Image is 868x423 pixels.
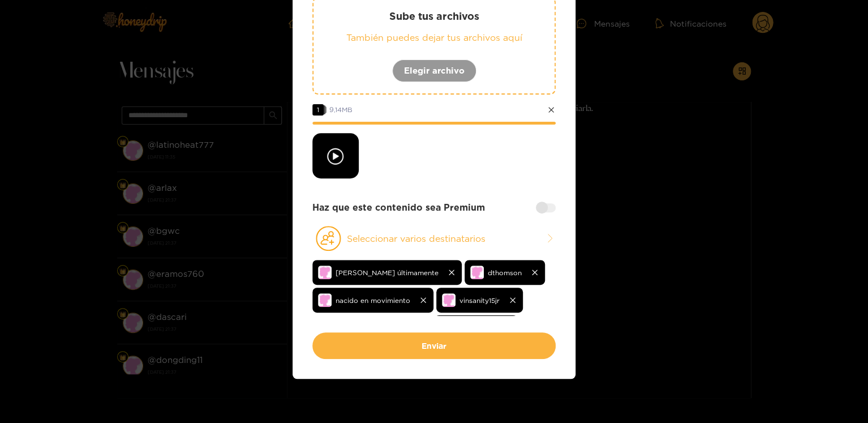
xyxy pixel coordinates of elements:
img: no-avatar.png [470,266,484,279]
font: 9,14 [329,106,342,113]
font: Haz que este contenido sea Premium [312,202,485,212]
font: nacido en movimiento [336,297,410,304]
font: dthomson [488,269,522,276]
font: Seleccionar varios destinatarios [347,233,485,243]
font: 1 [317,106,319,113]
font: MB [342,106,353,113]
img: no-avatar.png [318,266,332,279]
font: vinsanity15jr [459,297,500,304]
font: También puedes dejar tus archivos aquí [346,32,522,42]
font: Sube tus archivos [389,10,479,22]
font: Enviar [422,341,446,350]
font: [PERSON_NAME] últimamente [336,269,439,276]
button: Elegir archivo [392,59,476,82]
img: no-avatar.png [318,293,332,307]
button: Enviar [312,332,556,359]
img: no-avatar.png [442,293,456,307]
button: Seleccionar varios destinatarios [312,225,556,251]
